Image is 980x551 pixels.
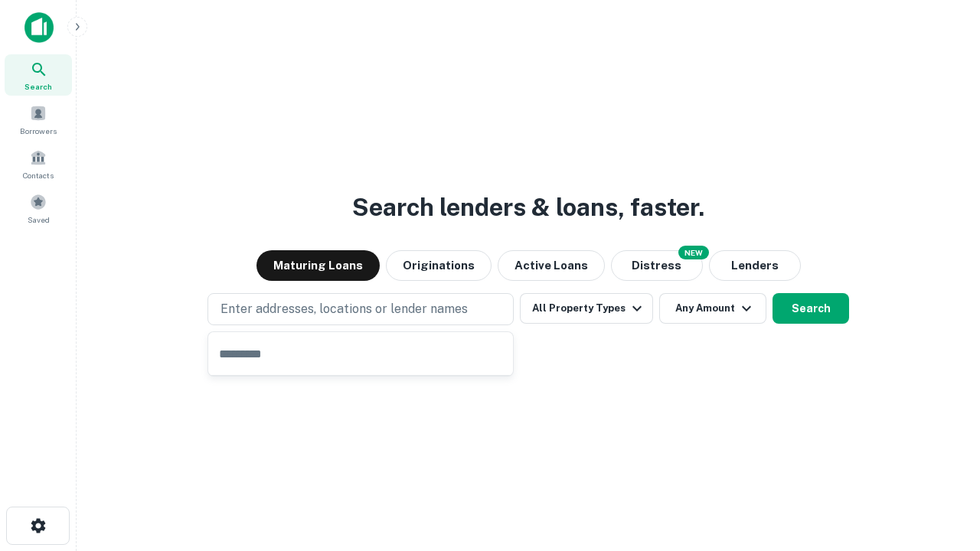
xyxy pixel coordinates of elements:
p: Enter addresses, locations or lender names [220,300,468,318]
button: Enter addresses, locations or lender names [207,293,514,325]
a: Saved [5,187,72,229]
button: Originations [386,250,492,281]
span: Borrowers [20,125,57,137]
button: Maturing Loans [256,250,380,281]
button: Active Loans [498,250,605,281]
a: Contacts [5,143,72,184]
button: Lenders [709,250,801,281]
span: Contacts [23,169,54,181]
h3: Search lenders & loans, faster. [352,189,704,226]
button: All Property Types [520,293,653,324]
iframe: Chat Widget [903,429,980,502]
a: Search [5,54,72,96]
button: Search distressed loans with lien and other non-mortgage details. [611,250,703,281]
button: Search [773,293,849,324]
img: capitalize-icon.png [24,12,54,43]
a: Borrowers [5,99,72,140]
div: NEW [678,246,709,259]
span: Search [24,80,52,93]
span: Saved [28,214,50,226]
button: Any Amount [659,293,766,324]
